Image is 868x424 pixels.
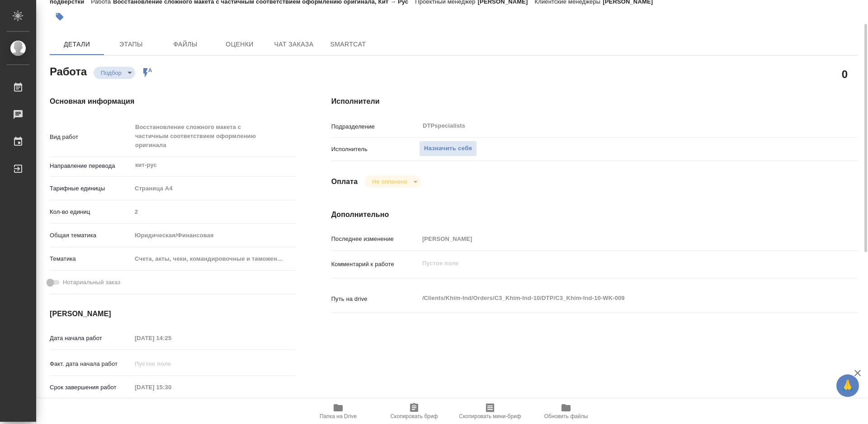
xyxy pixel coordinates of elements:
div: Юридическая/Финансовая [132,228,295,243]
input: Пустое поле [132,357,211,370]
input: Пустое поле [132,332,211,345]
textarea: /Clients/Khim-Ind/Orders/C3_Khim-Ind-10/DTP/C3_Khim-Ind-10-WK-009 [419,290,814,306]
p: Дата начала работ [50,334,132,343]
p: Факт. дата начала работ [50,359,132,369]
p: Путь на drive [331,295,419,304]
span: Детали [55,39,99,50]
button: Не оплачена [369,178,410,185]
button: Обновить файлы [528,399,604,424]
div: Счета, акты, чеки, командировочные и таможенные документы [132,251,295,267]
h4: Основная информация [50,96,295,107]
p: Вид работ [50,133,132,142]
h2: Работа [50,63,87,79]
input: Пустое поле [132,381,211,394]
p: Комментарий к работе [331,260,419,269]
button: Скопировать бриф [376,399,452,424]
input: Пустое поле [132,205,295,218]
input: Пустое поле [419,232,814,245]
p: Общая тематика [50,231,132,240]
span: Скопировать мини-бриф [459,413,521,419]
div: Страница А4 [132,181,295,196]
span: Папка на Drive [320,413,357,419]
span: Оценки [218,39,261,50]
p: Кол-во единиц [50,207,132,217]
button: Папка на Drive [300,399,376,424]
div: Подбор [94,67,135,79]
h4: Оплата [331,176,358,187]
span: Скопировать бриф [390,413,438,419]
p: Направление перевода [50,161,132,171]
p: Исполнитель [331,145,419,154]
button: 🙏 [836,374,859,397]
span: Этапы [109,39,153,50]
span: Обновить файлы [544,413,588,419]
p: Тарифные единицы [50,184,132,193]
p: Тематика [50,254,132,263]
button: Скопировать мини-бриф [452,399,528,424]
span: Файлы [164,39,207,50]
p: Подразделение [331,122,419,131]
h4: Исполнители [331,96,858,107]
h2: 0 [842,66,848,82]
h4: Дополнительно [331,209,858,220]
button: Назначить себя [419,141,477,157]
h4: [PERSON_NAME] [50,309,295,319]
button: Подбор [98,69,124,77]
span: SmartCat [326,39,370,50]
div: Подбор [365,175,420,188]
p: Срок завершения работ [50,383,132,392]
span: Чат заказа [272,39,316,50]
button: Добавить тэг [50,7,70,27]
span: 🙏 [840,376,855,395]
span: Нотариальный заказ [63,278,120,287]
p: Последнее изменение [331,235,419,244]
span: Назначить себя [424,143,472,154]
